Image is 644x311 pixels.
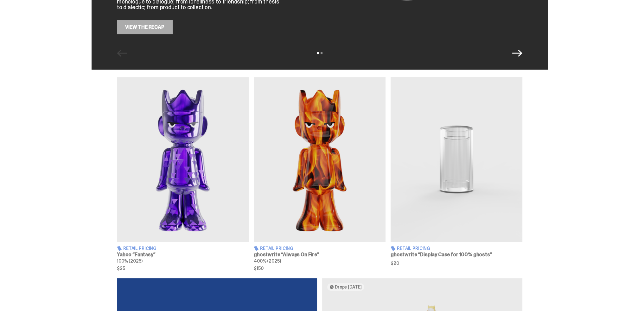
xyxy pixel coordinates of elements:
a: Fantasy Retail Pricing [117,77,249,271]
a: Always On Fire Retail Pricing [254,77,386,271]
img: Display Case for 100% ghosts [391,77,522,242]
span: $25 [117,266,249,271]
img: Always On Fire [254,77,386,242]
span: Retail Pricing [397,246,430,251]
h3: ghostwrite “Always On Fire” [254,252,386,257]
h3: ghostwrite “Display Case for 100% ghosts” [391,252,522,257]
a: Display Case for 100% ghosts Retail Pricing [391,77,522,271]
span: $150 [254,266,386,271]
button: Next [512,48,522,58]
button: View slide 1 [317,52,319,54]
a: View the Recap [117,20,173,34]
span: Retail Pricing [260,246,293,251]
span: Drops [DATE] [335,284,362,289]
img: Fantasy [117,77,249,242]
h3: Yahoo “Fantasy” [117,252,249,257]
span: 400% (2025) [254,258,281,264]
button: View slide 2 [321,52,322,54]
span: 100% (2025) [117,258,142,264]
span: $20 [391,261,522,265]
span: Retail Pricing [123,246,156,251]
